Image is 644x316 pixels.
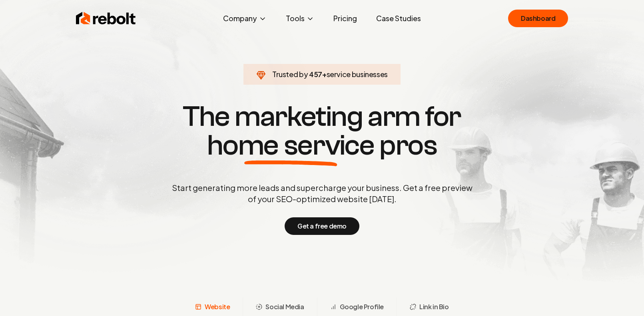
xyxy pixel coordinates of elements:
[419,302,449,312] span: Link in Bio
[272,70,308,79] span: Trusted by
[285,217,359,235] button: Get a free demo
[170,182,474,205] p: Start generating more leads and supercharge your business. Get a free preview of your SEO-optimiz...
[207,131,375,160] span: home service
[508,10,568,27] a: Dashboard
[327,10,363,26] a: Pricing
[340,302,384,312] span: Google Profile
[322,70,327,79] span: +
[265,302,304,312] span: Social Media
[130,102,514,160] h1: The marketing arm for pros
[217,10,273,26] button: Company
[279,10,321,26] button: Tools
[309,69,322,80] span: 457
[205,302,230,312] span: Website
[370,10,427,26] a: Case Studies
[76,10,136,26] img: Rebolt Logo
[327,70,388,79] span: service businesses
